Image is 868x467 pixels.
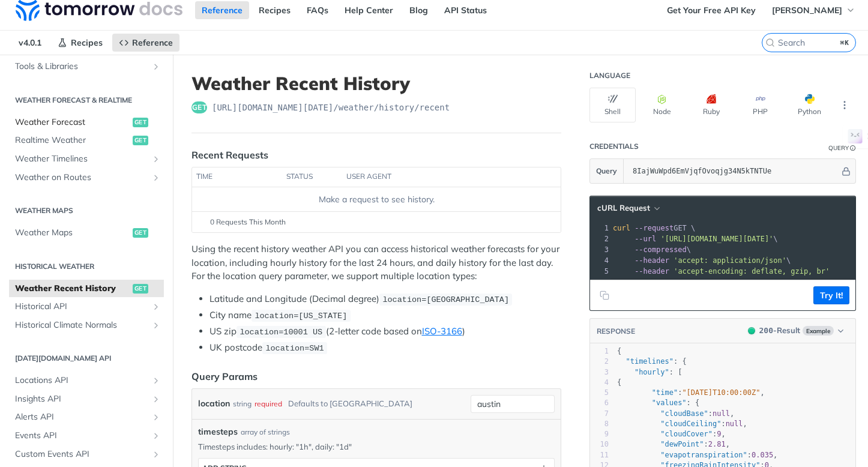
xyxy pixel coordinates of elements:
[590,439,609,450] div: 10
[625,357,673,366] span: "timelines"
[840,165,852,177] button: Hide
[839,100,850,110] svg: More ellipsis
[590,450,609,460] div: 11
[195,1,249,19] a: Reference
[9,95,164,106] h2: Weather Forecast & realtime
[15,448,148,460] span: Custom Events API
[590,398,609,408] div: 6
[590,159,624,183] button: Query
[15,116,130,128] span: Weather Forecast
[627,159,840,183] input: apikey
[590,223,610,233] div: 1
[151,376,161,385] button: Show subpages for Locations API
[613,235,778,243] span: \
[590,255,610,266] div: 4
[9,390,164,408] a: Insights APIShow subpages for Insights API
[590,378,609,388] div: 4
[255,312,347,321] span: location=[US_STATE]
[191,73,561,94] h1: Weather Recent History
[660,430,713,438] span: "cloudCover"
[198,426,238,438] span: timesteps
[15,411,148,423] span: Alerts API
[133,228,148,238] span: get
[15,430,148,442] span: Events API
[836,96,854,114] button: More Languages
[12,34,48,52] span: v4.0.1
[9,150,164,168] a: Weather TimelinesShow subpages for Weather Timelines
[682,388,760,397] span: "[DATE]T10:00:00Z"
[151,173,161,182] button: Show subpages for Weather on Routes
[9,445,164,463] a: Custom Events APIShow subpages for Custom Events API
[617,440,730,448] span: : ,
[617,409,734,418] span: : ,
[596,325,636,337] button: RESPONSE
[660,1,762,19] a: Get Your Free API Key
[752,451,773,459] span: 0.035
[765,1,862,19] button: [PERSON_NAME]
[593,202,663,214] button: cURL Request
[652,399,687,407] span: "values"
[9,280,164,298] a: Weather Recent Historyget
[288,395,412,412] div: Defaults to [GEOGRAPHIC_DATA]
[660,451,747,459] span: "evapotranspiration"
[617,388,765,397] span: : ,
[15,227,130,239] span: Weather Maps
[422,325,462,337] a: ISO-3166
[191,101,207,113] span: get
[590,409,609,419] div: 7
[634,235,656,243] span: --url
[742,325,849,337] button: 200200-ResultExample
[112,34,179,52] a: Reference
[674,256,786,265] span: 'accept: application/json'
[151,394,161,404] button: Show subpages for Insights API
[590,429,609,439] div: 9
[803,326,834,336] span: Example
[252,1,297,19] a: Recipes
[151,431,161,441] button: Show subpages for Events API
[209,325,561,339] li: US zip (2-letter code based on )
[9,131,164,149] a: Realtime Weatherget
[151,412,161,422] button: Show subpages for Alerts API
[338,1,400,19] a: Help Center
[151,154,161,164] button: Show subpages for Weather Timelines
[212,101,450,113] span: https://api.tomorrow.io/v4/weather/history/recent
[209,309,561,322] li: City name
[15,172,148,184] span: Weather on Routes
[209,341,561,355] li: UK postcode
[15,319,148,331] span: Historical Climate Normals
[133,136,148,145] span: get
[590,419,609,429] div: 8
[617,378,621,387] span: {
[813,286,849,304] button: Try It!
[674,267,830,276] span: 'accept-encoding: deflate, gzip, br'
[596,286,613,304] button: Copy to clipboard
[617,430,726,438] span: : ,
[209,292,561,306] li: Latitude and Longitude (Decimal degree)
[660,409,708,418] span: "cloudBase"
[133,284,148,294] span: get
[708,440,726,448] span: 2.81
[198,441,555,452] p: Timesteps includes: hourly: "1h", daily: "1d"
[590,357,609,367] div: 2
[688,88,734,122] button: Ruby
[282,167,342,187] th: status
[652,388,678,397] span: "time"
[617,420,747,428] span: : ,
[634,246,687,254] span: --compressed
[132,37,173,48] span: Reference
[590,367,609,378] div: 3
[596,166,617,176] span: Query
[737,88,783,122] button: PHP
[9,113,164,131] a: Weather Forecastget
[589,142,639,151] div: Credentials
[15,393,148,405] span: Insights API
[717,430,721,438] span: 9
[590,346,609,357] div: 1
[9,353,164,364] h2: [DATE][DOMAIN_NAME] API
[639,88,685,122] button: Node
[15,134,130,146] span: Realtime Weather
[265,344,324,353] span: location=SW1
[590,266,610,277] div: 5
[617,368,682,376] span: : [
[634,368,669,376] span: "hourly"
